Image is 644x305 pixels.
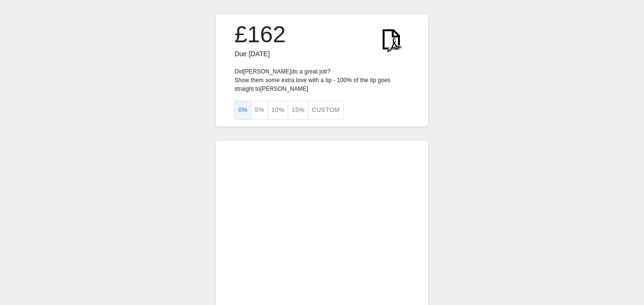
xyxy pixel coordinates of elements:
[288,101,308,120] button: 15%
[251,101,268,120] button: 5%
[234,50,270,58] span: Due [DATE]
[234,67,410,93] p: Did [PERSON_NAME] do a great job? Show them some extra love with a tip - 100% of the tip goes str...
[308,101,343,120] button: Custom
[268,101,288,120] button: 10%
[234,101,252,120] button: 0%
[234,21,286,48] h3: £162
[373,21,410,58] img: KWtEnYElUAjQEnRfPUW9W5ea6t5aBiGYRiGYRiGYRg1o9H4B2ScLFicwGxqAAAAAElFTkSuQmCC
